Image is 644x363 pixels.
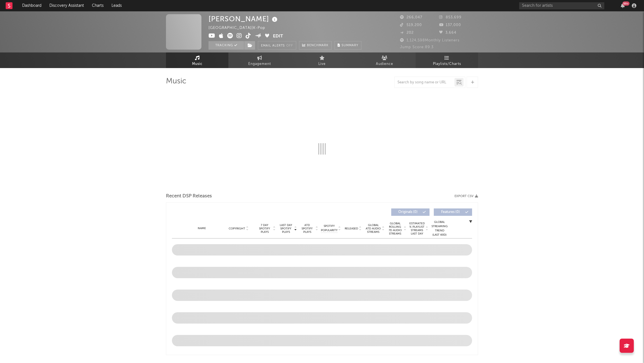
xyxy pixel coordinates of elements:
div: Name [183,226,220,231]
button: Email AlertsOff [258,41,296,50]
div: [PERSON_NAME] [209,14,279,24]
span: Global ATD Audio Streams [365,223,381,234]
button: 99+ [621,3,625,8]
div: [GEOGRAPHIC_DATA] | K-Pop [209,25,272,31]
span: Live [318,61,326,67]
span: 3,664 [439,31,456,35]
span: 7 Day Spotify Plays [257,223,272,234]
span: Features ( 0 ) [437,210,464,214]
div: Global Streaming Trend (Last 60D) [431,220,448,237]
span: Global Rolling 7D Audio Streams [387,222,403,235]
input: Search for artists [519,2,604,9]
button: Features(0) [434,208,472,216]
span: 266,047 [400,16,422,19]
span: 519,200 [400,23,422,27]
span: 202 [400,31,414,35]
span: 137,000 [439,23,461,27]
a: Playlists/Charts [416,52,478,68]
input: Search by song name or URL [395,80,454,85]
a: Engagement [228,52,291,68]
em: Off [286,44,293,47]
span: Summary [342,44,358,47]
button: Export CSV [454,195,478,198]
span: 1,124,598 Monthly Listeners [400,39,460,42]
button: Edit [273,33,283,40]
a: Live [291,52,353,68]
span: Playlists/Charts [433,61,461,67]
span: 853,699 [439,16,462,19]
span: Benchmark [307,42,329,49]
span: Jump Score: 89.3 [400,45,433,49]
span: Released [345,227,358,230]
a: Music [166,52,228,68]
span: Spotify Popularity [321,224,338,233]
a: Audience [353,52,416,68]
button: Tracking [209,41,244,50]
span: Engagement [248,61,271,67]
div: 99 + [622,1,630,6]
button: Originals(0) [391,208,430,216]
span: Recent DSP Releases [166,193,212,200]
span: Copyright [229,227,245,230]
span: Last Day Spotify Plays [278,223,293,234]
button: Summary [334,41,361,50]
span: Music [192,61,203,67]
span: Estimated % Playlist Streams Last Day [409,222,425,235]
span: Originals ( 0 ) [395,210,421,214]
span: Audience [376,61,393,67]
span: ATD Spotify Plays [300,223,315,234]
a: Benchmark [299,41,332,50]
